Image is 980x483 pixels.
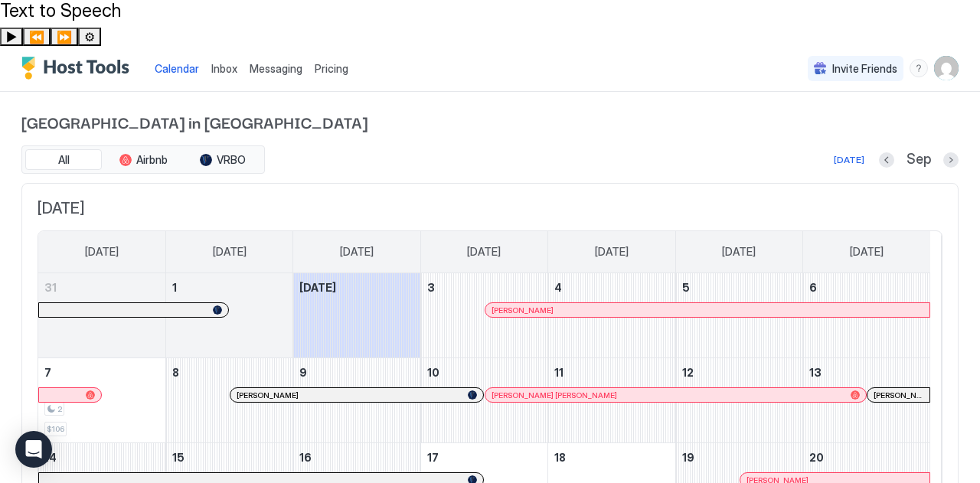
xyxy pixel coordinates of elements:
[682,281,690,294] span: 5
[250,60,302,77] a: Messaging
[21,145,265,175] div: tab-group
[803,357,930,442] td: September 13, 2025
[850,245,884,259] span: [DATE]
[136,153,168,167] span: Airbnb
[70,231,134,273] a: Sunday
[467,245,501,259] span: [DATE]
[452,231,516,273] a: Wednesday
[554,366,563,379] span: 11
[293,273,420,302] a: September 2, 2025
[85,245,119,259] span: [DATE]
[23,28,51,46] button: Previous
[809,451,824,464] span: 20
[835,231,899,273] a: Saturday
[38,199,942,218] span: [DATE]
[44,366,51,379] span: 7
[185,149,261,171] button: VRBO
[421,358,547,387] a: September 10, 2025
[205,46,243,91] button: Inbox
[595,245,629,259] span: [DATE]
[293,443,420,472] a: September 16, 2025
[211,62,237,75] span: Inbox
[44,281,57,294] span: 31
[427,281,435,294] span: 3
[309,46,354,91] button: Pricing
[51,28,78,46] button: Forward
[874,390,923,400] span: [PERSON_NAME]
[492,305,554,315] span: [PERSON_NAME]
[172,451,185,464] span: 15
[198,231,262,273] a: Monday
[47,424,64,434] span: $106
[166,443,292,472] a: September 15, 2025
[934,56,959,80] div: User profile
[38,358,165,387] a: September 7, 2025
[421,443,547,472] a: September 17, 2025
[38,443,165,472] a: September 14, 2025
[293,357,420,442] td: September 9, 2025
[548,357,675,442] td: September 11, 2025
[420,357,547,442] td: September 10, 2025
[217,153,246,167] span: VRBO
[299,451,312,464] span: 16
[166,273,292,302] a: September 1, 2025
[707,231,771,273] a: Friday
[299,366,307,379] span: 9
[78,28,101,46] button: Settings
[172,281,177,294] span: 1
[165,273,292,358] td: September 1, 2025
[155,62,199,75] span: Calendar
[548,273,675,302] a: September 4, 2025
[21,110,959,133] span: [GEOGRAPHIC_DATA] in [GEOGRAPHIC_DATA]
[250,62,302,75] span: Messaging
[554,451,566,464] span: 18
[325,231,389,273] a: Tuesday
[165,357,292,442] td: September 8, 2025
[548,443,675,472] a: September 18, 2025
[38,273,165,302] a: August 31, 2025
[834,153,864,167] div: [DATE]
[105,149,181,171] button: Airbnb
[682,451,694,464] span: 19
[548,358,675,387] a: September 11, 2025
[676,443,802,472] a: September 19, 2025
[237,390,477,400] div: [PERSON_NAME]
[149,46,205,91] button: Calendar
[315,62,348,76] span: Pricing
[879,152,894,168] button: Previous month
[676,358,802,387] a: September 12, 2025
[211,60,237,77] a: Inbox
[172,366,179,379] span: 8
[299,281,336,294] span: [DATE]
[682,366,694,379] span: 12
[803,273,930,358] td: September 6, 2025
[492,390,860,400] div: [PERSON_NAME] [PERSON_NAME]
[809,366,822,379] span: 13
[943,152,959,168] button: Next month
[910,59,928,77] div: menu
[155,60,199,77] a: Calendar
[722,245,756,259] span: [DATE]
[580,231,644,273] a: Thursday
[21,57,136,80] a: Host Tools Logo
[427,366,439,379] span: 10
[675,273,802,358] td: September 5, 2025
[831,151,867,169] button: [DATE]
[803,358,930,387] a: September 13, 2025
[237,390,299,400] span: [PERSON_NAME]
[676,273,802,302] a: September 5, 2025
[803,443,930,472] a: September 20, 2025
[675,357,802,442] td: September 12, 2025
[243,46,309,91] button: Messaging
[58,153,70,167] span: All
[803,273,930,302] a: September 6, 2025
[427,451,439,464] span: 17
[421,273,547,302] a: September 3, 2025
[25,149,102,171] button: All
[293,273,420,358] td: September 2, 2025
[213,245,247,259] span: [DATE]
[166,358,292,387] a: September 8, 2025
[38,273,165,358] td: August 31, 2025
